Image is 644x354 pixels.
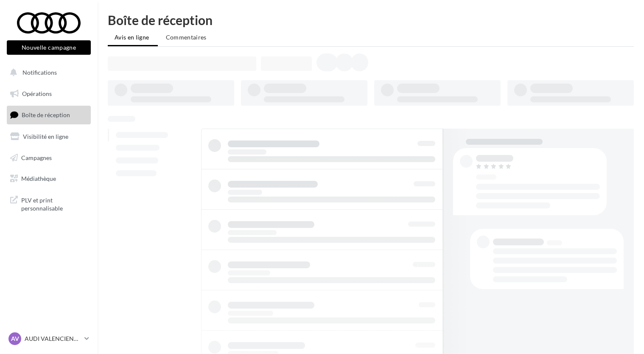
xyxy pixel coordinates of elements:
[22,90,52,97] span: Opérations
[5,191,92,216] a: PLV et print personnalisable
[22,69,57,76] span: Notifications
[11,334,19,343] span: AV
[5,149,92,167] a: Campagnes
[166,34,207,41] span: Commentaires
[5,85,92,103] a: Opérations
[25,334,81,343] p: AUDI VALENCIENNES
[5,64,89,81] button: Notifications
[21,154,52,161] span: Campagnes
[5,106,92,124] a: Boîte de réception
[7,331,91,347] a: AV AUDI VALENCIENNES
[21,175,56,182] span: Médiathèque
[23,133,68,140] span: Visibilité en ligne
[5,170,92,188] a: Médiathèque
[21,194,87,213] span: PLV et print personnalisable
[7,40,91,55] button: Nouvelle campagne
[5,128,92,146] a: Visibilité en ligne
[108,14,634,26] div: Boîte de réception
[22,111,70,118] span: Boîte de réception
